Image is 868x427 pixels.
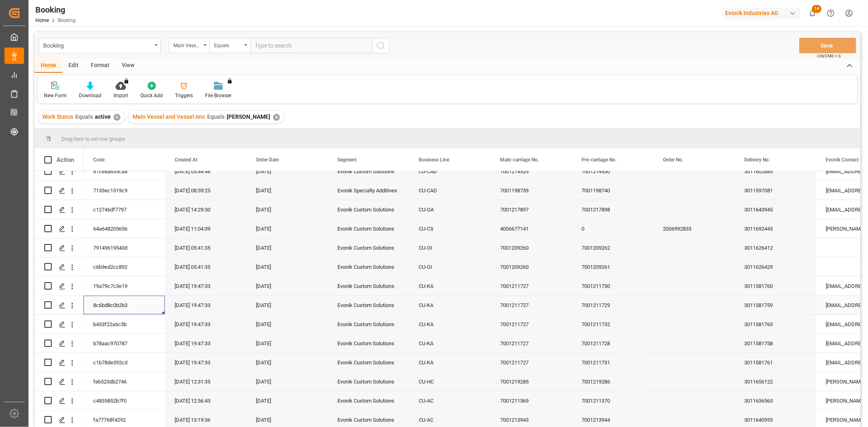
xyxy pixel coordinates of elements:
div: 3011597081 [735,181,816,200]
div: 7001211727 [490,296,572,314]
span: Code [93,157,105,163]
div: 7001211728 [572,334,653,353]
div: 7001211730 [572,277,653,295]
div: Evonik Custom Solutions [328,238,409,257]
a: Home [35,17,49,23]
div: [DATE] 19:47:33 [165,353,246,372]
input: Type to search [250,38,372,53]
div: Evonik Custom Solutions [328,315,409,333]
div: Triggers [175,92,193,99]
button: Save [799,38,856,53]
div: Quick Add [140,92,163,99]
div: Press SPACE to select this row. [35,353,83,372]
div: CU-KA [409,277,490,295]
div: ✕ [273,114,280,121]
div: feb523db2746 [83,372,165,391]
div: [DATE] [246,200,328,219]
div: Home [35,59,62,73]
div: Press SPACE to select this row. [35,238,83,257]
div: 3011692445 [735,219,816,238]
div: 7001198740 [572,181,653,200]
div: View [116,59,140,73]
span: Delivery No. [744,157,770,163]
div: Download [79,92,101,99]
div: [DATE] 14:29:30 [165,200,246,219]
div: 2006992833 [653,219,735,238]
div: Press SPACE to select this row. [35,372,83,391]
div: 3011643945 [735,200,816,219]
div: 7001209260 [490,257,572,276]
div: Evonik Custom Solutions [328,200,409,219]
div: [DATE] [246,315,328,333]
div: 8c6bd8c0b2b3 [83,296,165,314]
div: 7001209261 [572,257,653,276]
div: 7001214529 [490,162,572,181]
div: Action [57,156,74,163]
div: b78aac970787 [83,334,165,353]
div: 7001217897 [490,200,572,219]
div: 3011581759 [735,296,816,314]
div: [DATE] 19:47:33 [165,296,246,314]
div: 7001219285 [490,372,572,391]
div: 3011581763 [735,315,816,333]
div: [DATE] 05:44:46 [165,162,246,181]
div: 3011581760 [735,277,816,295]
div: 7001214530 [572,162,653,181]
div: CU-KA [409,315,490,333]
div: [DATE] [246,277,328,295]
div: Main Vessel and Vessel Imo [173,40,201,49]
div: [DATE] 19:47:33 [165,334,246,353]
div: [DATE] [246,162,328,181]
div: Press SPACE to select this row. [35,315,83,334]
div: Evonik Custom Solutions [328,334,409,353]
div: CU-KA [409,296,490,314]
span: Business Line [419,157,449,163]
div: [DATE] 08:59:25 [165,181,246,200]
div: 7133ec1519c9 [83,181,165,200]
div: CU-KA [409,353,490,372]
div: 7001211729 [572,296,653,314]
div: 7001211727 [490,353,572,372]
div: c1b78de392cd [83,353,165,372]
span: Pre-carriage No. [582,157,617,163]
div: Press SPACE to select this row. [35,296,83,315]
span: active [95,113,111,120]
div: 7001211731 [572,353,653,372]
div: Equals [214,40,242,49]
div: 0 [572,219,653,238]
div: Format [85,59,116,73]
div: 3011581758 [735,334,816,353]
span: 14 [812,5,822,13]
div: 3011581761 [735,353,816,372]
div: CU-CS [409,219,490,238]
div: Booking [43,40,152,50]
div: Evonik Custom Solutions [328,277,409,295]
span: Segment [337,157,356,163]
div: [DATE] 12:56:43 [165,391,246,410]
span: Equals [207,113,225,120]
span: Order No. [663,157,683,163]
div: [DATE] [246,372,328,391]
div: [DATE] [246,219,328,238]
button: open menu [39,38,161,53]
div: 7001211727 [490,277,572,295]
div: Press SPACE to select this row. [35,257,83,277]
div: [DATE] [246,353,328,372]
div: CU-KA [409,334,490,353]
div: [DATE] [246,238,328,257]
button: show 14 new notifications [803,4,822,22]
div: b433f22a6c3b [83,315,165,333]
div: c6b9ed2cc892 [83,257,165,276]
div: 7001211727 [490,315,572,333]
div: 79149619540d [83,238,165,257]
div: Press SPACE to select this row. [35,181,83,200]
div: 7001209260 [490,238,572,257]
span: Ctrl/CMD + S [817,53,841,59]
div: Press SPACE to select this row. [35,162,83,181]
span: Equals [75,113,93,120]
div: 7001219286 [572,372,653,391]
div: Press SPACE to select this row. [35,219,83,238]
div: [DATE] [246,334,328,353]
div: [DATE] 05:41:35 [165,238,246,257]
div: 3011636563 [735,391,816,410]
